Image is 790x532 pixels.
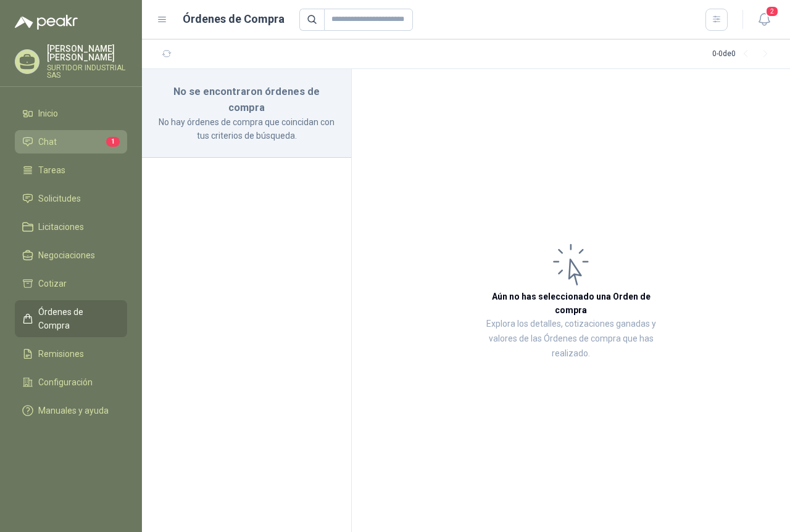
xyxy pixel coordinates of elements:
span: 1 [106,137,120,147]
a: Licitaciones [15,215,127,239]
a: Negociaciones [15,243,127,267]
a: Manuales y ayuda [15,399,127,422]
h3: Aún no has seleccionado una Orden de compra [475,290,667,317]
span: Chat [38,135,57,149]
span: 2 [765,6,779,17]
span: Negociaciones [38,248,95,262]
p: Explora los detalles, cotizaciones ganadas y valores de las Órdenes de compra que has realizado. [475,317,667,361]
button: 2 [753,9,775,31]
p: No hay órdenes de compra que coincidan con tus criterios de búsqueda. [157,115,336,142]
span: Tareas [38,163,65,177]
a: Inicio [15,102,127,125]
span: Configuración [38,375,93,389]
span: Solicitudes [38,192,81,205]
span: Órdenes de Compra [38,305,115,332]
span: Remisiones [38,347,84,361]
p: SURTIDOR INDUSTRIAL SAS [47,64,127,79]
a: Remisiones [15,342,127,366]
a: Chat1 [15,130,127,153]
a: Cotizar [15,272,127,295]
p: [PERSON_NAME] [PERSON_NAME] [47,44,127,62]
span: Manuales y ayuda [38,404,109,417]
div: 0 - 0 de 0 [712,44,775,64]
a: Órdenes de Compra [15,300,127,337]
img: Logo peakr [15,15,78,30]
a: Tareas [15,158,127,182]
a: Solicitudes [15,187,127,210]
span: Licitaciones [38,220,84,234]
span: Cotizar [38,277,67,290]
h3: No se encontraron órdenes de compra [157,84,336,115]
h1: Órdenes de Compra [183,10,285,28]
span: Inicio [38,107,58,120]
a: Configuración [15,370,127,394]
